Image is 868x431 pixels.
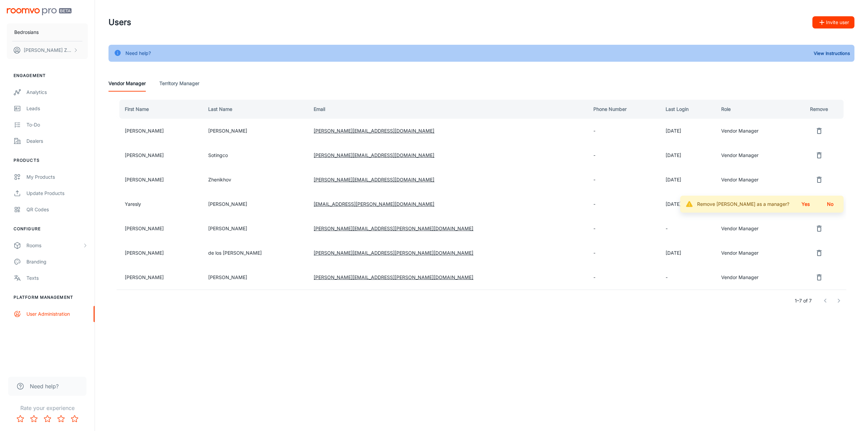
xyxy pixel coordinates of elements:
[660,192,716,216] td: [DATE]
[812,271,826,284] button: remove user
[812,149,826,162] button: remove user
[308,100,588,119] th: Email
[117,192,203,216] td: Yaresly
[117,100,203,119] th: First Name
[108,16,131,28] h1: Users
[588,192,660,216] td: -
[795,100,846,119] th: Remove
[26,173,88,181] div: My Products
[716,119,795,143] td: Vendor Manager
[26,190,88,197] div: Update Products
[314,128,434,134] a: [PERSON_NAME][EMAIL_ADDRESS][DOMAIN_NAME]
[588,241,660,265] td: -
[203,168,308,192] td: Zhenikhov
[819,198,841,210] button: No
[812,48,852,58] button: View Instructions
[588,265,660,290] td: -
[203,119,308,143] td: [PERSON_NAME]
[7,23,88,41] button: Bedrosians
[697,198,789,211] div: Remove [PERSON_NAME] as a manager?
[314,250,473,256] a: [PERSON_NAME][EMAIL_ADDRESS][PERSON_NAME][DOMAIN_NAME]
[117,119,203,143] td: [PERSON_NAME]
[660,241,716,265] td: [DATE]
[108,75,146,92] a: Vendor Manager
[117,265,203,290] td: [PERSON_NAME]
[314,274,473,280] a: [PERSON_NAME][EMAIL_ADDRESS][PERSON_NAME][DOMAIN_NAME]
[716,143,795,168] td: Vendor Manager
[716,216,795,241] td: Vendor Manager
[203,216,308,241] td: [PERSON_NAME]
[795,198,816,210] button: Yes
[314,201,434,207] a: [EMAIL_ADDRESS][PERSON_NAME][DOMAIN_NAME]
[660,168,716,192] td: [DATE]
[125,47,151,60] div: Need help?
[812,124,826,138] button: remove user
[812,222,826,235] button: remove user
[203,143,308,168] td: Sotingco
[716,168,795,192] td: Vendor Manager
[716,192,795,216] td: Vendor Manager
[314,226,473,231] a: [PERSON_NAME][EMAIL_ADDRESS][PERSON_NAME][DOMAIN_NAME]
[26,206,88,213] div: QR Codes
[26,258,88,266] div: Branding
[314,152,434,158] a: [PERSON_NAME][EMAIL_ADDRESS][DOMAIN_NAME]
[7,8,72,15] img: Roomvo PRO Beta
[26,89,88,96] div: Analytics
[159,75,199,92] a: Territory Manager
[660,119,716,143] td: [DATE]
[588,216,660,241] td: -
[812,173,826,187] button: remove user
[812,246,826,260] button: remove user
[716,265,795,290] td: Vendor Manager
[795,297,812,305] p: 1–7 of 7
[203,241,308,265] td: de los [PERSON_NAME]
[812,16,854,28] button: Invite user
[117,168,203,192] td: [PERSON_NAME]
[203,265,308,290] td: [PERSON_NAME]
[117,216,203,241] td: [PERSON_NAME]
[716,100,795,119] th: Role
[588,168,660,192] td: -
[660,265,716,290] td: -
[314,177,434,182] a: [PERSON_NAME][EMAIL_ADDRESS][DOMAIN_NAME]
[588,143,660,168] td: -
[24,46,72,54] p: [PERSON_NAME] Zhenikhov
[26,105,88,112] div: Leads
[26,310,88,318] div: User Administration
[7,41,88,59] button: [PERSON_NAME] Zhenikhov
[26,121,88,129] div: To-do
[26,242,82,249] div: Rooms
[660,216,716,241] td: -
[588,100,660,119] th: Phone Number
[26,274,88,282] div: Texts
[26,137,88,145] div: Dealers
[14,28,39,36] p: Bedrosians
[660,143,716,168] td: [DATE]
[660,100,716,119] th: Last Login
[588,119,660,143] td: -
[203,100,308,119] th: Last Name
[716,241,795,265] td: Vendor Manager
[117,241,203,265] td: [PERSON_NAME]
[203,192,308,216] td: [PERSON_NAME]
[117,143,203,168] td: [PERSON_NAME]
